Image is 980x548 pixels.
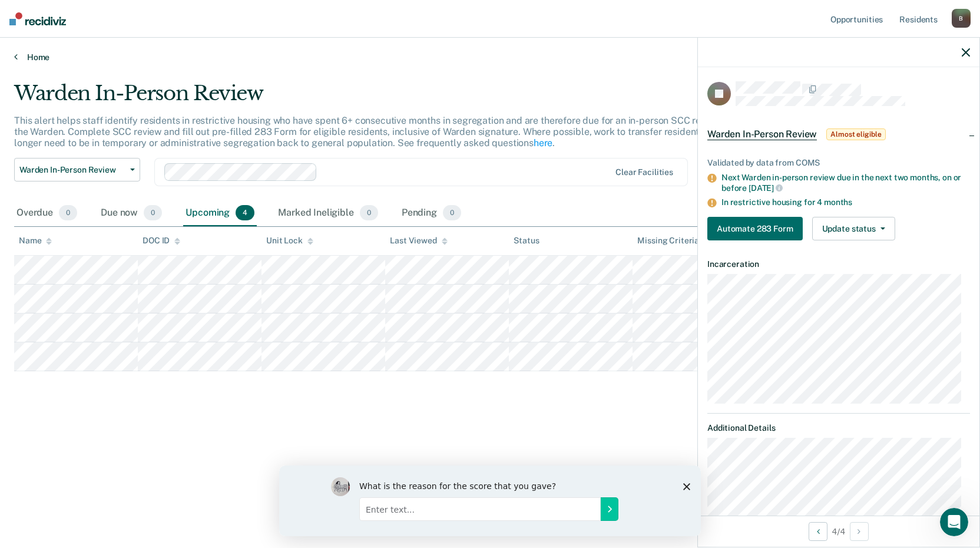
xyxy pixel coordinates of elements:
[698,115,979,153] div: Warden In-Person ReviewAlmost eligible
[276,200,380,226] div: Marked Ineligible
[14,52,966,62] a: Home
[19,236,52,246] div: Name
[721,173,970,193] div: Next Warden in-person review due in the next two months, on or before [DATE]
[809,522,827,541] button: Previous Opportunity
[443,205,461,220] span: 0
[637,236,699,246] div: Missing Criteria
[707,158,970,168] div: Validated by data from COMS
[514,236,539,246] div: Status
[399,200,463,226] div: Pending
[279,466,701,536] iframe: Survey by Kim from Recidiviz
[940,508,968,536] iframe: Intercom live chat
[14,115,740,148] p: This alert helps staff identify residents in restrictive housing who have spent 6+ consecutive mo...
[707,217,803,240] button: Automate 283 Form
[266,236,313,246] div: Unit Lock
[14,81,749,115] div: Warden In-Person Review
[812,217,895,240] button: Update status
[721,197,970,207] div: In restrictive housing for 4 months
[707,128,817,140] span: Warden In-Person Review
[19,165,125,175] span: Warden In-Person Review
[9,12,66,25] img: Recidiviz
[707,259,970,269] dt: Incarceration
[707,423,970,433] dt: Additional Details
[360,205,378,220] span: 0
[14,200,80,226] div: Overdue
[952,9,971,28] div: B
[59,205,77,220] span: 0
[183,200,257,226] div: Upcoming
[615,167,673,177] div: Clear facilities
[707,217,807,240] a: Navigate to form link
[236,205,254,220] span: 4
[143,236,180,246] div: DOC ID
[390,236,447,246] div: Last Viewed
[850,522,869,541] button: Next Opportunity
[698,516,979,547] div: 4 / 4
[144,205,162,220] span: 0
[826,128,885,140] span: Almost eligible
[98,200,164,226] div: Due now
[534,137,552,148] a: here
